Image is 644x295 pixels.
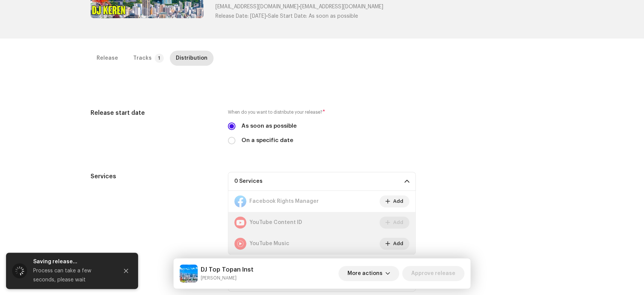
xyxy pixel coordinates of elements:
[228,172,416,191] p-accordion-header: 0 Services
[402,266,464,281] button: Approve release
[380,216,409,229] button: Add
[201,274,254,282] small: DJ Top Topan Inst
[33,266,112,284] div: Process can take a few seconds, please wait
[118,263,134,278] button: Close
[249,198,319,204] strong: Facebook Rights Manager
[411,266,455,281] span: Approve release
[176,51,207,66] div: Distribution
[228,191,416,255] p-accordion-content: 0 Services
[241,136,293,145] label: On a specific date
[180,264,198,283] img: 642457a2-e2b3-4a3c-8bd9-ee52586da5ee
[393,194,403,209] span: Add
[155,54,164,63] p-badge: 1
[91,273,216,282] h5: Territories
[133,51,152,66] div: Tracks
[228,108,323,116] small: When do you want to distribute your release?
[33,257,112,266] div: Saving release...
[201,265,254,274] h5: DJ Top Topan Inst
[393,215,403,230] span: Add
[380,195,409,207] button: Add
[338,266,399,281] button: More actions
[91,108,216,117] h5: Release start date
[241,122,297,130] label: As soon as possible
[249,219,302,225] strong: YouTube Content ID
[91,172,216,181] h5: Services
[380,238,409,250] button: Add
[347,266,383,281] span: More actions
[393,236,403,251] span: Add
[249,241,289,247] strong: YouTube Music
